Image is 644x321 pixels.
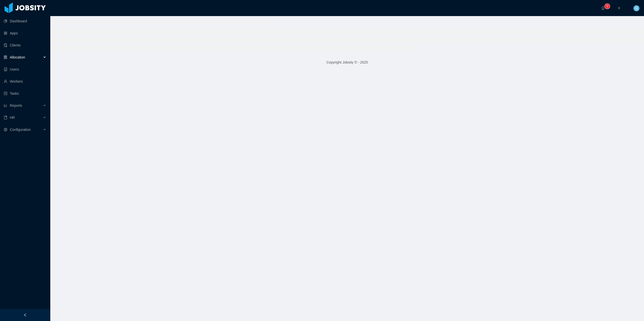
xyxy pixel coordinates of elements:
[4,104,7,107] i: icon: line-chart
[4,40,46,50] a: icon: auditClients
[605,4,610,9] sup: 0
[50,54,644,71] footer: Copyright Jobsity © - 2025
[635,5,638,11] span: N
[617,6,621,10] i: icon: plus
[10,116,15,120] span: HR
[4,76,46,86] a: icon: userWorkers
[4,128,7,131] i: icon: setting
[601,6,605,10] i: icon: bell
[10,128,31,132] span: Configuration
[4,88,46,98] a: icon: profileTasks
[4,64,46,74] a: icon: robotUsers
[4,56,7,59] i: icon: solution
[4,116,7,119] i: icon: book
[4,28,46,38] a: icon: appstoreApps
[10,103,22,108] span: Reports
[4,16,46,26] a: icon: pie-chartDashboard
[10,55,25,59] span: Allocation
